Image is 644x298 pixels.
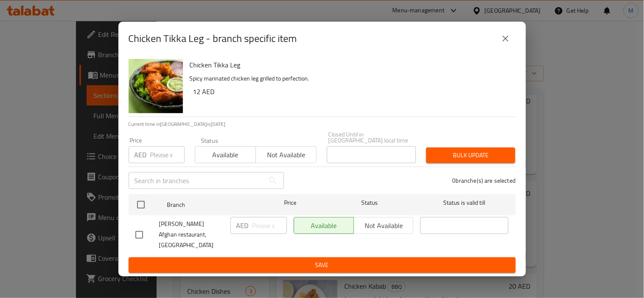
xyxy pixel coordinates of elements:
button: close [495,28,516,49]
h2: Chicken Tikka Leg - branch specific item [129,32,297,45]
p: AED [135,150,147,160]
span: Not available [259,149,313,161]
p: Current time in [GEOGRAPHIC_DATA] is [DATE] [129,120,516,128]
button: Save [129,257,516,273]
span: Available [199,149,253,161]
button: Available [195,146,256,163]
span: [PERSON_NAME] Afghan restaurant, [GEOGRAPHIC_DATA] [159,219,224,251]
span: Save [135,260,509,270]
span: Status is valid till [420,198,509,208]
input: Search in branches [129,172,264,189]
p: 0 branche(s) are selected [453,176,516,185]
span: Bulk update [433,150,509,161]
span: Status [325,198,413,208]
p: AED [236,220,249,231]
input: Please enter price [150,146,185,163]
span: Branch [167,200,255,210]
h6: Chicken Tikka Leg [190,59,509,71]
button: Not available [256,146,317,163]
span: Price [262,198,318,208]
img: Chicken Tikka Leg [129,59,183,113]
input: Please enter price [252,217,287,234]
p: Spicy marinated chicken leg grilled to perfection. [190,73,509,84]
h6: 12 AED [193,86,509,97]
button: Bulk update [426,148,515,163]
